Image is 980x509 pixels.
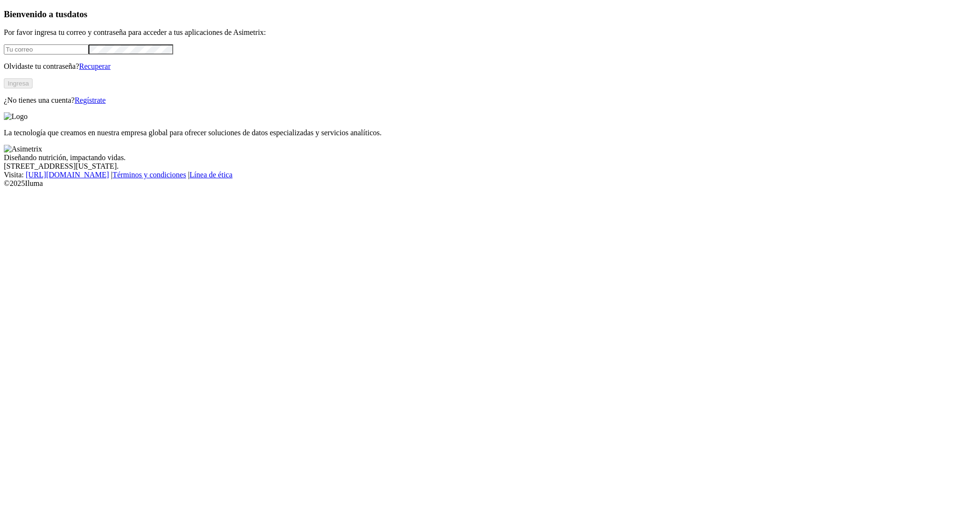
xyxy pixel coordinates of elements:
div: Visita : | | [4,171,976,179]
div: © 2025 Iluma [4,179,976,188]
p: La tecnología que creamos en nuestra empresa global para ofrecer soluciones de datos especializad... [4,129,976,137]
a: Línea de ética [189,171,233,179]
p: Olvidaste tu contraseña? [4,62,976,71]
h3: Bienvenido a tus [4,9,976,20]
a: Términos y condiciones [112,171,186,179]
input: Tu correo [4,44,89,54]
a: [URL][DOMAIN_NAME] [26,171,109,179]
div: [STREET_ADDRESS][US_STATE]. [4,162,976,171]
div: Diseñando nutrición, impactando vidas. [4,153,976,162]
img: Logo [4,112,28,121]
span: datos [67,9,88,19]
p: ¿No tienes una cuenta? [4,96,976,105]
button: Ingresa [4,78,33,88]
img: Asimetrix [4,145,42,153]
a: Regístrate [75,96,106,104]
a: Recuperar [79,62,111,70]
p: Por favor ingresa tu correo y contraseña para acceder a tus aplicaciones de Asimetrix: [4,28,976,37]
